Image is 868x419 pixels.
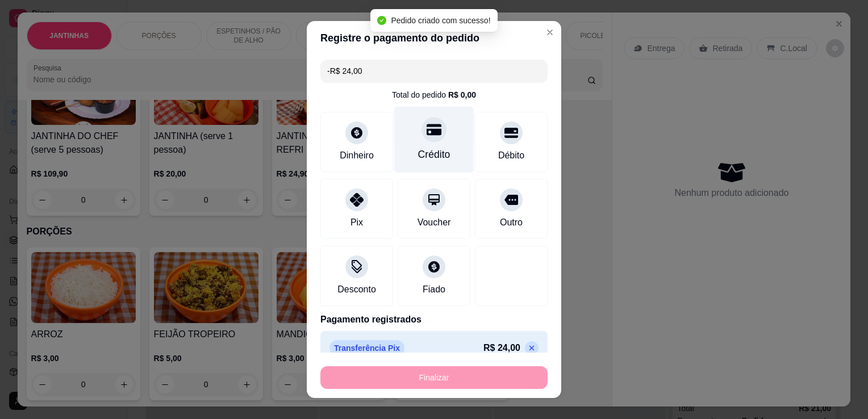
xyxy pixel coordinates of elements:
button: Close [541,23,559,41]
p: Pagamento registrados [320,313,548,326]
div: Débito [498,149,524,162]
div: Fiado [423,283,445,296]
header: Registre o pagamento do pedido [307,21,561,55]
div: Dinheiro [340,149,374,162]
p: R$ 24,00 [483,341,520,355]
div: Total do pedido [392,89,476,100]
div: Desconto [337,283,376,296]
input: Ex.: hambúrguer de cordeiro [327,60,541,82]
p: Transferência Pix [329,340,404,356]
span: Pedido criado com sucesso! [391,16,490,25]
div: Voucher [418,216,451,229]
span: check-circle [377,16,386,25]
div: Outro [500,216,523,229]
div: Crédito [418,147,450,162]
div: Pix [350,216,363,229]
div: R$ 0,00 [448,89,476,100]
